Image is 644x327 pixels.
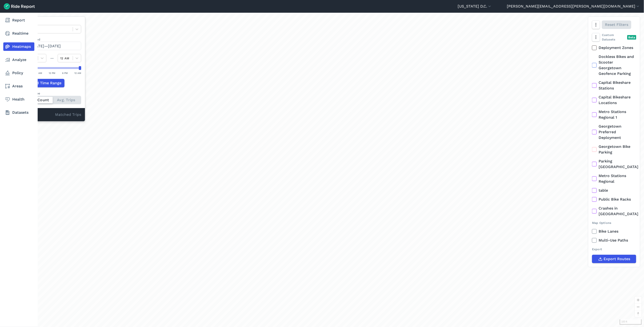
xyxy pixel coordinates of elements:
[3,42,34,51] a: Heatmaps
[592,255,636,263] button: Export Routes
[23,37,81,42] label: Data Period
[19,108,85,121] div: Matched Trips
[604,256,630,262] span: Export Routes
[592,197,636,202] label: Public Bike Racks
[592,80,636,91] label: Capital Bikeshare Stations
[592,229,636,234] label: Bike Lanes
[592,144,636,155] label: Georgetown Bike Parking
[592,109,636,120] label: Metro Stations Regional 1
[3,29,34,38] a: Realtime
[3,69,34,77] a: Policy
[4,3,35,9] img: Ride Report
[458,4,492,9] button: [US_STATE] D.C.
[46,55,58,61] div: —
[592,188,636,193] label: table
[592,173,636,184] label: Metro Stations Regional
[592,247,636,251] div: Export
[627,35,636,40] div: Beta
[3,108,34,117] a: Datasets
[592,206,636,217] label: Crashes in [GEOGRAPHIC_DATA]
[3,16,34,24] a: Report
[592,124,636,141] label: Georgetown Preferred Deployment
[62,71,68,75] div: 6 PM
[49,71,56,75] div: 12 PM
[3,95,34,104] a: Health
[23,42,81,50] button: [DATE]—[DATE]
[23,112,55,118] div: -
[605,22,628,28] span: Reset Filters
[507,4,640,9] button: [PERSON_NAME][EMAIL_ADDRESS][PERSON_NAME][DOMAIN_NAME]
[3,82,34,90] a: Areas
[592,238,636,243] label: Multi-Use Paths
[23,20,81,25] label: Data Type
[23,91,81,96] div: Count Type
[3,56,34,64] a: Analyze
[36,71,42,75] div: 6 AM
[592,94,636,106] label: Capital Bikeshare Locations
[32,80,61,86] span: Add Time Range
[23,79,64,87] button: Add Time Range
[15,13,644,327] div: loading
[32,44,61,48] span: [DATE]—[DATE]
[74,71,81,75] div: 12 AM
[602,20,631,29] button: Reset Filters
[592,221,636,225] div: Map Options
[592,45,636,51] label: Deployment Zones
[592,54,636,77] label: Dockless Bikes and Scooter Georgetown Geofence Parking
[592,33,636,42] div: Custom Datasets
[592,158,636,170] label: Parking [GEOGRAPHIC_DATA]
